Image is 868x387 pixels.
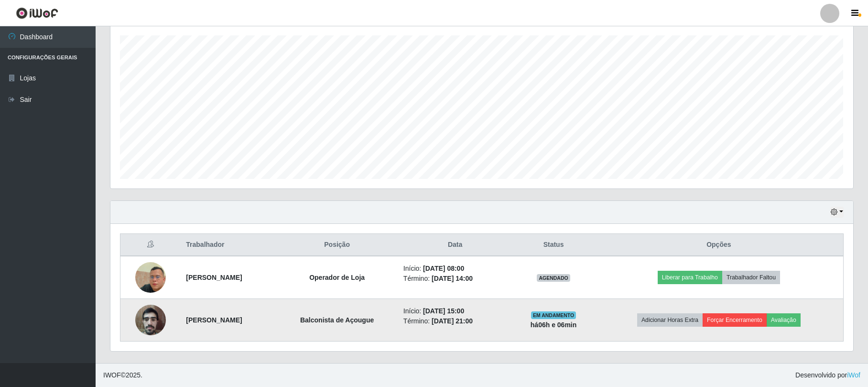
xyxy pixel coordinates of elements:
button: Forçar Encerramento [703,313,767,327]
span: AGENDADO [537,274,570,282]
time: [DATE] 14:00 [432,275,473,282]
th: Trabalhador [180,234,276,256]
li: Início: [403,264,507,274]
li: Término: [403,274,507,284]
th: Opções [595,234,844,256]
img: CoreUI Logo [16,7,58,19]
th: Status [512,234,594,256]
a: iWof [847,371,860,379]
strong: há 06 h e 06 min [531,321,577,329]
span: IWOF [103,371,121,379]
button: Trabalhador Faltou [722,271,780,284]
th: Posição [276,234,397,256]
li: Início: [403,306,507,316]
strong: Operador de Loja [309,274,365,281]
time: [DATE] 21:00 [432,317,473,325]
strong: Balconista de Açougue [300,316,374,324]
span: © 2025 . [103,370,142,380]
span: Desenvolvido por [795,370,860,380]
time: [DATE] 08:00 [423,265,464,272]
li: Término: [403,316,507,326]
span: EM ANDAMENTO [531,311,576,319]
button: Avaliação [767,313,801,327]
th: Data [398,234,513,256]
button: Adicionar Horas Extra [637,313,703,327]
time: [DATE] 15:00 [423,307,464,315]
strong: [PERSON_NAME] [186,274,242,281]
button: Liberar para Trabalho [658,271,722,284]
strong: [PERSON_NAME] [186,316,242,324]
img: 1743539539732.jpeg [135,250,166,305]
img: 1734364462584.jpeg [135,299,166,340]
